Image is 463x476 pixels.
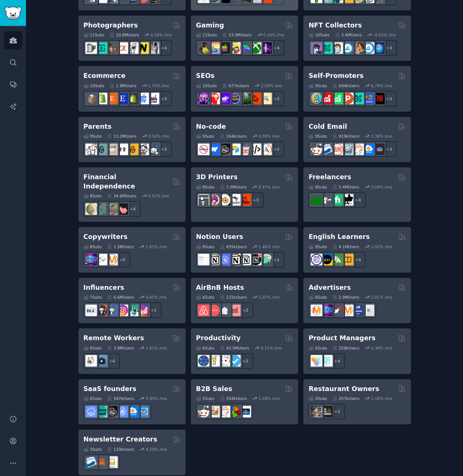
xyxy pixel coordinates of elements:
[309,283,351,292] h2: Advertisers
[96,144,107,155] img: SingleParents
[321,254,333,265] img: EnglishLearning
[250,42,261,54] img: XboxGamers
[332,244,359,249] div: 4.1M Users
[342,254,353,265] img: LearnEnglishOnReddit
[127,42,138,54] img: canon
[239,93,251,104] img: Local_SEO
[311,355,322,367] img: ProductManagement
[309,134,327,139] div: 9 Sub s
[363,144,374,155] img: B2BSaaS
[332,254,343,265] img: language_exchange
[117,406,128,417] img: SaaSSales
[239,144,251,155] img: nocodelowcode
[258,396,280,401] div: 1.58 % /mo
[107,295,134,300] div: 6.6M Users
[208,355,220,367] img: lifehacks
[137,144,149,155] img: parentsofmultiples
[350,252,366,267] div: + 4
[219,42,230,54] img: macgaming
[250,93,261,104] img: GoogleSearchConsole
[84,244,102,249] div: 8 Sub s
[196,122,226,131] h2: No-code
[198,406,209,417] img: sales
[269,141,284,157] div: + 2
[373,144,385,155] img: EmailOutreach
[258,134,280,139] div: 6.09 % /mo
[196,184,215,190] div: 8 Sub s
[84,396,102,401] div: 6 Sub s
[269,91,284,106] div: + 3
[239,42,251,54] img: gamers
[373,42,385,54] img: DigitalItems
[321,93,333,104] img: youtubepromotion
[127,93,138,104] img: reviewmyshopify
[269,252,284,267] div: + 1
[84,232,128,242] h2: Copywriters
[222,83,249,88] div: 677k Users
[363,93,374,104] img: betatests
[220,345,249,351] div: 43.5M Users
[107,193,136,198] div: 34.6M Users
[196,384,232,394] h2: B2B Sales
[156,141,172,157] div: + 2
[220,396,247,401] div: 554k Users
[332,396,359,401] div: 257k Users
[96,42,107,54] img: streetphotography
[352,144,364,155] img: b2b_sales
[196,295,215,300] div: 6 Sub s
[311,42,322,54] img: NFTExchange
[107,447,134,452] div: 133k Users
[374,32,396,37] div: -0.03 % /mo
[110,83,137,88] div: 1.8M Users
[85,456,97,468] img: Emailmarketing
[219,305,230,316] img: rentalproperties
[208,305,220,316] img: AirBnBHosts
[258,244,280,249] div: 1.46 % /mo
[311,406,322,417] img: restaurantowners
[106,254,118,265] img: content_marketing
[222,32,251,37] div: 53.0M Users
[258,184,280,190] div: 0.47 % /mo
[85,355,97,367] img: RemoteJobs
[352,305,364,316] img: FacebookAds
[107,134,136,139] div: 13.2M Users
[96,456,107,468] img: Substack
[196,244,215,249] div: 8 Sub s
[127,305,138,316] img: influencermarketing
[106,93,118,104] img: Etsy
[117,144,128,155] img: toddlers
[117,203,128,215] img: fatFIRE
[220,244,247,249] div: 455k Users
[309,295,327,300] div: 6 Sub s
[238,302,253,318] div: + 2
[329,404,345,419] div: + 2
[229,355,241,367] img: getdisciplined
[311,305,322,316] img: marketing
[219,144,230,155] img: NoCodeSaaS
[321,355,333,367] img: ProductMgmt
[250,254,261,265] img: BestNotionTemplates
[106,203,118,215] img: Fire
[363,305,374,316] img: googleads
[261,83,282,88] div: 2.09 % /mo
[332,184,359,190] div: 2.4M Users
[110,32,139,37] div: 10.8M Users
[84,193,102,198] div: 8 Sub s
[148,134,169,139] div: 0.14 % /mo
[85,305,97,316] img: BeautyGuruChatter
[208,194,220,206] img: 3Dmodeling
[371,345,392,351] div: 2.34 % /mo
[311,144,322,155] img: sales
[332,83,359,88] div: 694k Users
[260,144,272,155] img: Adalo
[309,345,327,351] div: 6 Sub s
[371,295,392,300] div: 1.01 % /mo
[148,193,169,198] div: 0.52 % /mo
[263,32,284,37] div: 0.16 % /mo
[117,42,128,54] img: SonyAlpha
[309,334,375,343] h2: Product Managers
[332,345,359,351] div: 259k Users
[352,93,364,104] img: alphaandbetausers
[156,40,172,56] div: + 4
[239,254,251,265] img: AskNotion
